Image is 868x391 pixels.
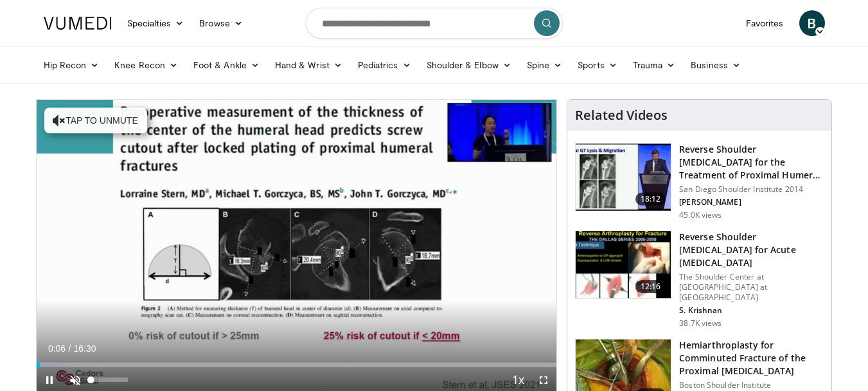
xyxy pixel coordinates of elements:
[186,52,267,78] a: Foot & Ankle
[575,143,824,220] a: 18:12 Reverse Shoulder [MEDICAL_DATA] for the Treatment of Proximal Humeral … San Diego Shoulder ...
[69,343,71,354] span: /
[679,339,824,377] h3: Hemiarthroplasty for Comminuted Fracture of the Proximal [MEDICAL_DATA]
[679,231,824,269] h3: Reverse Shoulder [MEDICAL_DATA] for Acute [MEDICAL_DATA]
[679,305,824,316] p: S. Krishnan
[570,52,625,78] a: Sports
[120,10,192,36] a: Specialties
[91,377,128,382] div: Volume Level
[267,52,350,78] a: Hand & Wrist
[738,10,792,36] a: Favorites
[73,343,96,354] span: 16:30
[799,10,825,36] a: B
[575,108,668,123] h4: Related Videos
[576,144,671,211] img: Q2xRg7exoPLTwO8X4xMDoxOjA4MTsiGN.150x105_q85_crop-smart_upscale.jpg
[48,343,66,354] span: 0:06
[635,280,666,293] span: 12:16
[519,52,570,78] a: Spine
[306,8,563,39] input: Search topics, interventions
[625,52,684,78] a: Trauma
[679,197,824,207] p: [PERSON_NAME]
[350,52,419,78] a: Pediatrics
[635,193,666,205] span: 18:12
[679,143,824,182] h3: Reverse Shoulder [MEDICAL_DATA] for the Treatment of Proximal Humeral …
[679,184,824,195] p: San Diego Shoulder Institute 2014
[683,52,748,78] a: Business
[419,52,519,78] a: Shoulder & Elbow
[575,231,824,329] a: 12:16 Reverse Shoulder [MEDICAL_DATA] for Acute [MEDICAL_DATA] The Shoulder Center at [GEOGRAPHIC...
[44,17,112,30] img: VuMedi Logo
[679,380,824,390] p: Boston Shoulder Institute
[679,318,722,329] p: 38.7K views
[679,272,824,303] p: The Shoulder Center at [GEOGRAPHIC_DATA] at [GEOGRAPHIC_DATA]
[37,362,557,367] div: Progress Bar
[191,10,251,36] a: Browse
[107,52,186,78] a: Knee Recon
[36,52,107,78] a: Hip Recon
[576,231,671,298] img: butch_reverse_arthroplasty_3.png.150x105_q85_crop-smart_upscale.jpg
[679,210,722,220] p: 45.0K views
[44,108,147,133] button: Tap to unmute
